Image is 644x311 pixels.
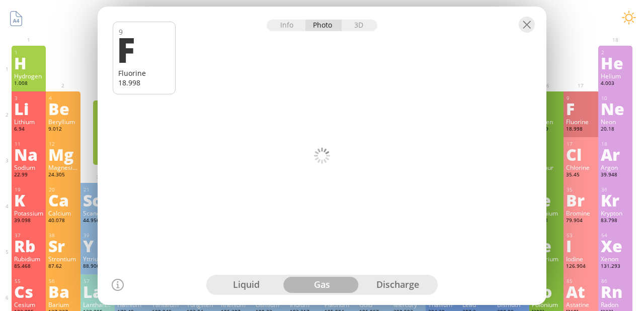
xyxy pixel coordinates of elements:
div: 35.45 [566,171,596,179]
div: Potassium [14,209,44,217]
div: 18 [601,141,630,147]
div: Fluorine [118,68,170,77]
div: Scandium [83,209,113,217]
div: 37 [15,232,44,239]
div: Krypton [601,209,630,217]
div: 83.798 [601,217,630,225]
div: Ar [601,146,630,162]
div: Rubidium [14,255,44,263]
div: Xenon [601,255,630,263]
div: 85 [567,278,596,284]
div: Ca [48,192,78,208]
div: 126.904 [566,263,596,271]
div: 20.18 [601,126,630,134]
div: 12 [49,141,78,147]
div: Chlorine [566,163,596,171]
div: Sc [83,192,113,208]
div: Sodium [14,163,44,171]
div: 1.008 [14,80,44,88]
div: 35 [567,186,596,193]
div: 34 [532,186,561,193]
div: 79.904 [566,217,596,225]
div: 9 [567,95,596,101]
div: 40.078 [48,217,78,225]
div: discharge [360,277,436,293]
div: Kr [601,192,630,208]
div: Magnesium [48,163,78,171]
div: 54 [601,232,630,239]
div: Y [83,238,113,254]
div: 3D [341,19,377,31]
h1: Talbica. Interactive chemistry [5,5,639,26]
div: 21 [84,186,113,193]
div: 24.305 [48,171,78,179]
div: Hydrogen [14,72,44,80]
div: Be [48,100,78,117]
div: Ne [601,100,630,117]
div: I [566,238,596,254]
div: 11 [15,141,44,147]
div: He [601,55,630,71]
div: 85.468 [14,263,44,271]
div: Lanthanum [83,300,113,308]
div: F [117,32,169,66]
div: Ba [48,283,78,299]
div: Helium [601,72,630,80]
div: 84 [532,278,561,284]
div: La [83,283,113,299]
div: Bromine [566,209,596,217]
div: gas [284,277,360,293]
div: Yttrium [83,255,113,263]
div: 86 [601,278,630,284]
div: 4.003 [601,80,630,88]
div: 17 [567,141,596,147]
div: 19 [15,186,44,193]
div: Iodine [566,255,596,263]
div: 56 [49,278,78,284]
div: Argon [601,163,630,171]
div: Br [566,192,596,208]
div: 36 [601,186,630,193]
div: 44.956 [83,217,113,225]
div: 39.948 [601,171,630,179]
div: 1 [15,49,44,56]
div: Li [14,100,44,117]
div: 2 [601,49,630,56]
div: 53 [567,232,596,239]
div: 18.998 [566,126,596,134]
div: Beryllium [48,118,78,126]
div: Na [14,146,44,162]
div: Sr [48,238,78,254]
div: 52 [532,232,561,239]
div: 3 [15,95,44,101]
div: 87.62 [48,263,78,271]
div: Strontium [48,255,78,263]
div: Neon [601,118,630,126]
div: 10 [601,95,630,101]
div: 22.99 [14,171,44,179]
div: Radon [601,300,630,308]
div: Mg [48,146,78,162]
div: 55 [15,278,44,284]
div: 20 [49,186,78,193]
div: H [14,55,44,71]
div: Xe [601,238,630,254]
div: 39 [84,232,113,239]
div: 8 [532,95,561,101]
div: 4 [49,95,78,101]
div: Calcium [48,209,78,217]
div: Fluorine [566,118,596,126]
div: 9.012 [48,126,78,134]
div: 38 [49,232,78,239]
div: K [14,192,44,208]
div: Lithium [14,118,44,126]
div: liquid [208,277,284,293]
div: 88.906 [83,263,113,271]
div: Rb [14,238,44,254]
div: 131.293 [601,263,630,271]
div: 16 [532,141,561,147]
div: Cesium [14,300,44,308]
div: Rn [601,283,630,299]
div: 18.998 [118,77,170,87]
div: Barium [48,300,78,308]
